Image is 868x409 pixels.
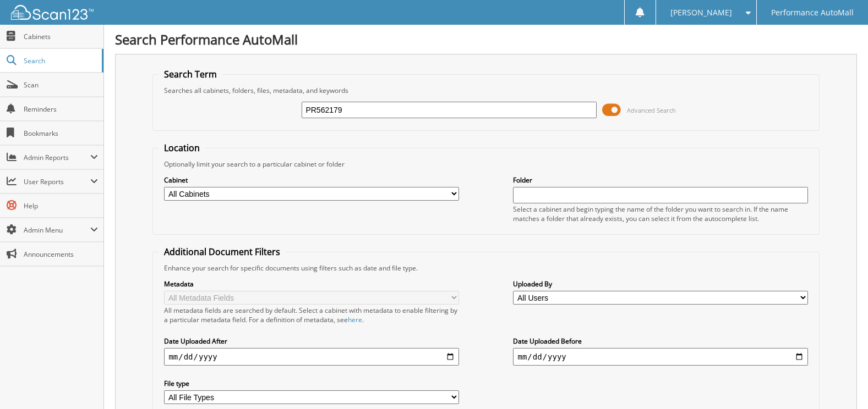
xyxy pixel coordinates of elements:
[164,279,458,289] label: Metadata
[159,86,813,95] div: Searches all cabinets, folders, files, metadata, and keywords
[159,159,813,169] div: Optionally limit your search to a particular cabinet or folder
[159,142,205,154] legend: Location
[771,9,854,16] span: Performance AutoMall
[348,315,362,324] a: here
[513,336,807,346] label: Date Uploaded Before
[513,175,807,185] label: Folder
[164,306,458,324] div: All metadata fields are searched by default. Select a cabinet with metadata to enable filtering b...
[164,175,458,185] label: Cabinet
[24,129,98,138] span: Bookmarks
[813,356,868,409] iframe: Chat Widget
[24,32,98,41] span: Cabinets
[24,225,90,235] span: Admin Menu
[513,279,807,289] label: Uploaded By
[115,30,857,48] h1: Search Performance AutoMall
[24,80,98,90] span: Scan
[164,348,458,366] input: start
[670,9,732,16] span: [PERSON_NAME]
[24,201,98,211] span: Help
[24,177,90,186] span: User Reports
[627,106,676,114] span: Advanced Search
[24,56,96,65] span: Search
[24,250,98,259] span: Announcements
[513,348,807,366] input: end
[159,68,222,80] legend: Search Term
[24,153,90,162] span: Admin Reports
[164,336,458,346] label: Date Uploaded After
[513,204,807,223] div: Select a cabinet and begin typing the name of the folder you want to search in. If the name match...
[24,104,98,114] span: Reminders
[11,5,94,20] img: scan123-logo-white.svg
[164,379,458,388] label: File type
[159,263,813,273] div: Enhance your search for specific documents using filters such as date and file type.
[159,246,286,258] legend: Additional Document Filters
